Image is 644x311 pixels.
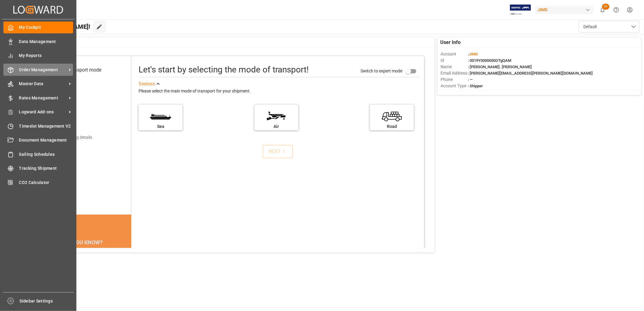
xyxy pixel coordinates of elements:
[441,70,468,76] span: Email Address
[441,76,468,83] span: Phone
[535,5,593,14] div: JIMS
[468,84,483,88] span: : Shipper
[579,21,639,32] button: open menu
[441,39,461,46] span: User Info
[583,24,597,30] span: Default
[468,77,473,82] span: : —
[19,52,73,59] span: My Reports
[34,236,132,249] div: DID YOU KNOW?
[373,123,411,130] div: Road
[3,50,73,62] a: My Reports
[468,71,593,75] span: : [PERSON_NAME][EMAIL_ADDRESS][PERSON_NAME][DOMAIN_NAME]
[602,4,609,10] span: 31
[19,151,73,158] span: Sailing Schedules
[139,80,155,88] div: See less
[54,134,92,141] div: Add shipping details
[269,148,287,155] div: NEXT
[19,38,73,45] span: Data Management
[19,67,67,73] span: Order Management
[19,123,73,129] span: Timeslot Management V2
[441,64,468,70] span: Name
[3,120,73,132] a: Timeslot Management V2
[19,95,67,101] span: Rates Management
[19,109,67,115] span: Logward Add-ons
[3,162,73,174] a: Tracking Shipment
[25,21,90,32] span: Hello [PERSON_NAME]!
[441,57,468,64] span: Id
[468,52,478,56] span: :
[19,137,73,143] span: Document Management
[19,165,73,172] span: Tracking Shipment
[54,66,101,74] div: Select transport mode
[510,5,531,15] img: Exertis%20JAM%20-%20Email%20Logo.jpg_1722504956.jpg
[3,134,73,146] a: Document Management
[609,3,623,17] button: Help Center
[3,35,73,47] a: Data Management
[257,123,295,130] div: Air
[263,145,293,158] button: NEXT
[139,63,309,76] div: Let's start by selecting the mode of transport!
[469,52,478,56] span: JIMS
[596,3,609,17] button: show 31 new notifications
[535,4,596,15] button: JIMS
[468,65,532,69] span: : [PERSON_NAME]. [PERSON_NAME]
[3,22,73,33] a: My Cockpit
[3,176,73,188] a: CO2 Calculator
[19,24,73,31] span: My Cockpit
[142,123,179,130] div: Sea
[468,58,511,63] span: : 0019Y0000050OTgQAM
[19,179,73,186] span: CO2 Calculator
[361,69,402,73] span: Switch to expert mode
[20,298,74,304] span: Sidebar Settings
[19,81,67,87] span: Master Data
[139,88,420,95] div: Please select the main mode of transport for your shipment.
[441,83,468,89] span: Account Type
[3,148,73,160] a: Sailing Schedules
[441,51,468,57] span: Account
